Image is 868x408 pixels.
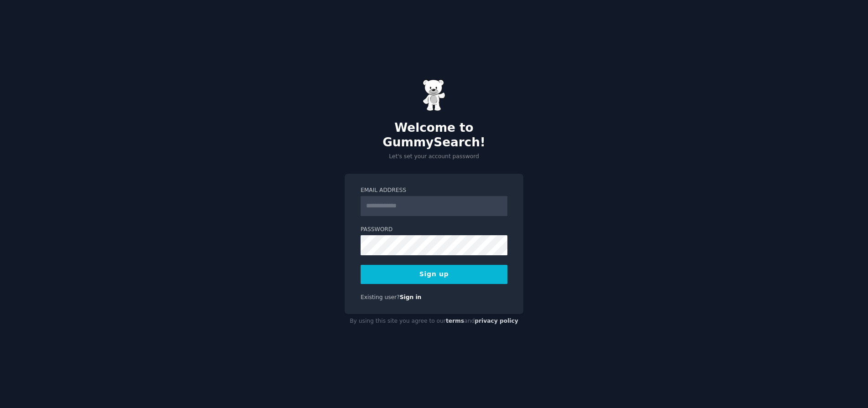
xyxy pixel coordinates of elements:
[345,121,523,150] h2: Welcome to GummySearch!
[345,153,523,161] p: Let's set your account password
[361,186,507,195] label: Email Address
[361,294,400,300] span: Existing user?
[361,226,507,234] label: Password
[446,318,464,324] a: terms
[400,294,422,300] a: Sign in
[361,265,507,284] button: Sign up
[345,314,523,329] div: By using this site you agree to our and
[423,79,445,111] img: Gummy Bear
[475,318,518,324] a: privacy policy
